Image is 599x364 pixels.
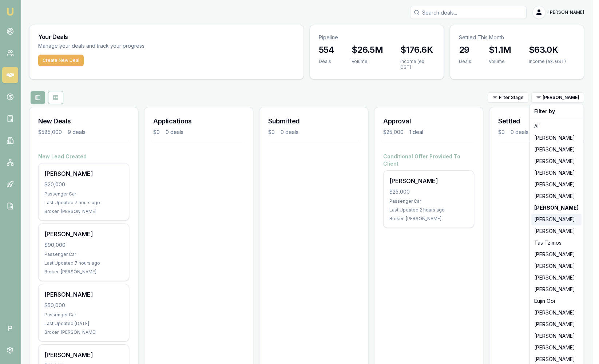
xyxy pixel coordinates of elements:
div: [PERSON_NAME] [531,249,582,260]
div: [PERSON_NAME] [531,167,582,179]
div: [PERSON_NAME] [531,179,582,190]
div: [PERSON_NAME] [531,144,582,155]
div: Filter by [531,106,582,117]
div: [PERSON_NAME] [531,272,582,284]
div: [PERSON_NAME] [531,307,582,318]
div: [PERSON_NAME] [531,225,582,237]
div: Tas Tzimos [531,237,582,249]
div: [PERSON_NAME] [531,318,582,330]
div: All [531,120,582,132]
div: [PERSON_NAME] [531,342,582,353]
strong: [PERSON_NAME] [534,204,579,211]
div: [PERSON_NAME] [531,214,582,225]
div: [PERSON_NAME] [531,330,582,342]
div: Eujin Ooi [531,295,582,307]
div: [PERSON_NAME] [531,132,582,144]
div: [PERSON_NAME] [531,155,582,167]
div: [PERSON_NAME] [531,190,582,202]
div: [PERSON_NAME] [531,260,582,272]
div: [PERSON_NAME] [531,284,582,295]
